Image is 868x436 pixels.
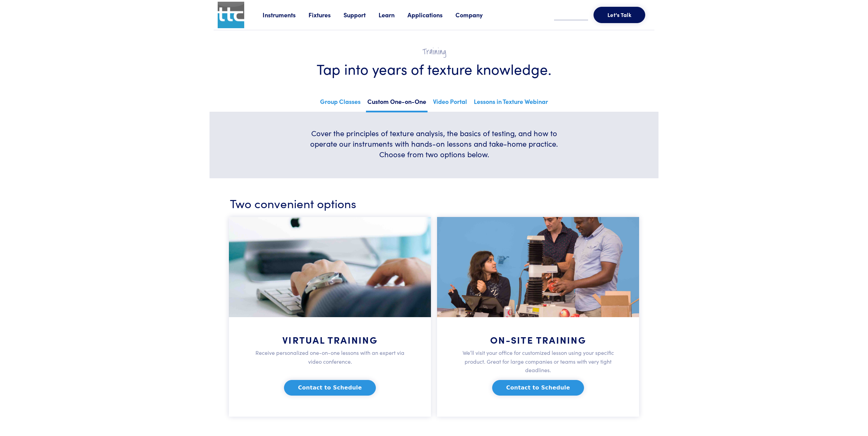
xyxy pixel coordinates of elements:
[233,334,427,346] h4: Virtual Training
[437,217,639,317] img: one-on-one2.jpg
[366,96,428,112] a: Custom One-on-One
[472,96,549,111] a: Lessons in Texture Webinar
[594,7,645,23] button: Let's Talk
[230,47,638,57] h2: Training
[344,11,379,19] a: Support
[407,11,455,19] a: Applications
[218,2,244,28] img: ttc_logo_1x1_v1.0.png
[441,348,635,375] p: We’ll visit your office for customized lesson using your specific product. Great for large compan...
[492,380,584,396] button: Contact to Schedule
[263,11,308,19] a: Instruments
[308,11,344,19] a: Fixtures
[284,380,376,396] button: Contact to Schedule
[230,195,638,211] h3: Two convenient options
[319,96,362,111] a: Group Classes
[432,96,468,111] a: Video Portal
[230,60,638,78] h1: Tap into years of texture knowledge.
[441,334,635,346] h4: On-site Training
[229,217,431,317] img: one-on-one1.jpg
[455,11,496,19] a: Company
[299,128,569,159] h6: Cover the principles of texture analysis, the basics of testing, and how to operate our instrumen...
[233,348,427,366] p: Receive personalized one-on-one lessons with an expert via video conference.
[379,11,407,19] a: Learn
